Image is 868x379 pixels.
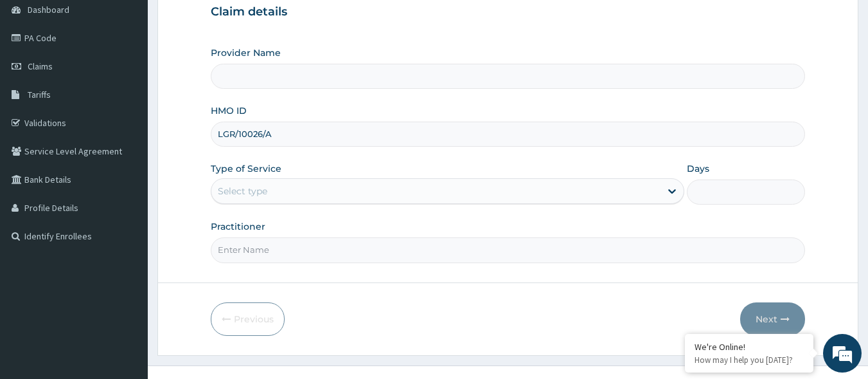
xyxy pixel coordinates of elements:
label: Days [687,162,709,175]
span: Claims [28,60,53,72]
input: Enter HMO ID [211,122,806,147]
label: Practitioner [211,220,265,233]
div: Select type [218,185,267,198]
h3: Claim details [211,5,806,19]
button: Next [740,302,805,336]
label: Provider Name [211,46,281,59]
label: HMO ID [211,104,247,117]
p: How may I help you today? [695,355,804,365]
input: Enter Name [211,237,806,263]
span: Dashboard [28,4,69,15]
button: Previous [211,302,285,336]
div: We're Online! [695,341,804,353]
span: Tariffs [28,89,51,100]
label: Type of Service [211,162,281,175]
